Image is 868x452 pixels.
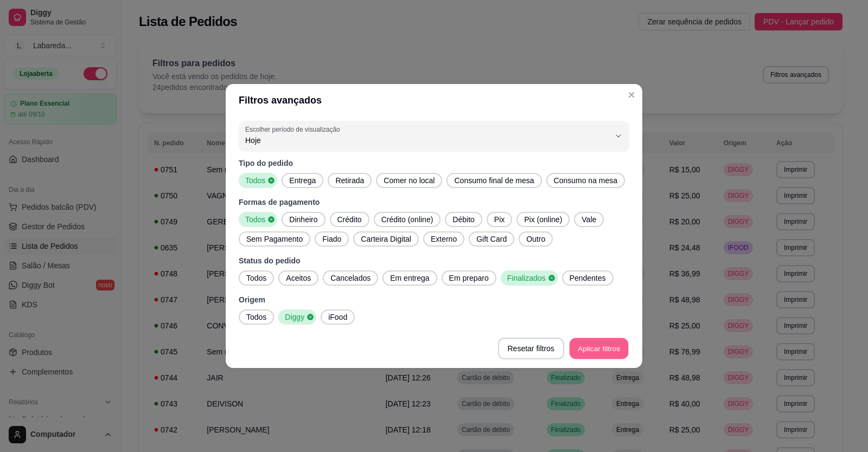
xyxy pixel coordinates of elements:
button: Em preparo [442,270,496,286]
button: Outro [519,231,553,247]
button: Externo [423,231,464,247]
span: Entrega [285,175,320,186]
span: Todos [241,175,267,186]
button: Retirada [328,173,372,188]
span: Gift Card [472,234,511,244]
span: Pix [490,214,509,225]
button: Entrega [282,173,323,188]
button: Escolher período de visualizaçãoHoje [239,121,629,151]
button: Fiado [315,231,349,247]
span: Pendentes [565,273,610,283]
button: Diggy [278,309,316,325]
p: Formas de pagamento [239,197,629,208]
span: Todos [241,214,267,225]
button: iFood [321,309,355,325]
button: Todos [239,270,274,286]
span: Crédito [333,214,366,225]
button: Carteira Digital [353,231,419,247]
button: Aceitos [278,270,318,286]
button: Sem Pagamento [239,231,310,247]
button: Resetar filtros [498,338,564,359]
span: Todos [242,312,271,322]
button: Crédito (online) [374,212,441,227]
button: Débito [445,212,482,227]
span: Externo [426,234,461,244]
button: Gift Card [469,231,514,247]
span: Consumo final de mesa [450,175,538,186]
button: Em entrega [382,270,437,286]
button: Cancelados [323,270,378,286]
button: Todos [239,212,277,227]
p: Origem [239,294,629,305]
button: Consumo final de mesa [446,173,541,188]
button: Todos [239,309,274,325]
span: Crédito (online) [377,214,438,225]
button: Crédito [330,212,369,227]
button: Pix (online) [516,212,570,227]
span: Diggy [280,312,307,322]
span: Todos [242,273,271,283]
header: Filtros avançados [226,84,642,117]
span: Pix (online) [520,214,566,225]
button: Close [623,86,640,104]
span: Consumo na mesa [550,175,622,186]
span: Cancelados [326,273,375,283]
span: Fiado [318,234,346,244]
button: Comer no local [376,173,442,188]
span: Em preparo [445,273,493,283]
span: Hoje [245,135,610,146]
span: Dinheiro [285,214,322,225]
label: Escolher período de visualização [245,125,343,134]
span: Sem Pagamento [242,234,307,244]
span: Em entrega [386,273,433,283]
button: Finalizados [501,270,558,286]
p: Status do pedido [239,255,629,266]
button: Vale [574,212,604,227]
button: Pendentes [562,270,614,286]
button: Pix [487,212,512,227]
span: iFood [324,312,352,322]
span: Retirada [331,175,368,186]
span: Comer no local [379,175,439,186]
button: Aplicar filtros [570,338,629,359]
button: Consumo na mesa [546,173,626,188]
span: Finalizados [503,273,548,283]
p: Tipo do pedido [239,158,629,169]
button: Todos [239,173,277,188]
button: Dinheiro [282,212,325,227]
span: Débito [448,214,478,225]
span: Aceitos [282,273,315,283]
span: Vale [577,214,601,225]
span: Carteira Digital [356,234,416,244]
span: Outro [522,234,550,244]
